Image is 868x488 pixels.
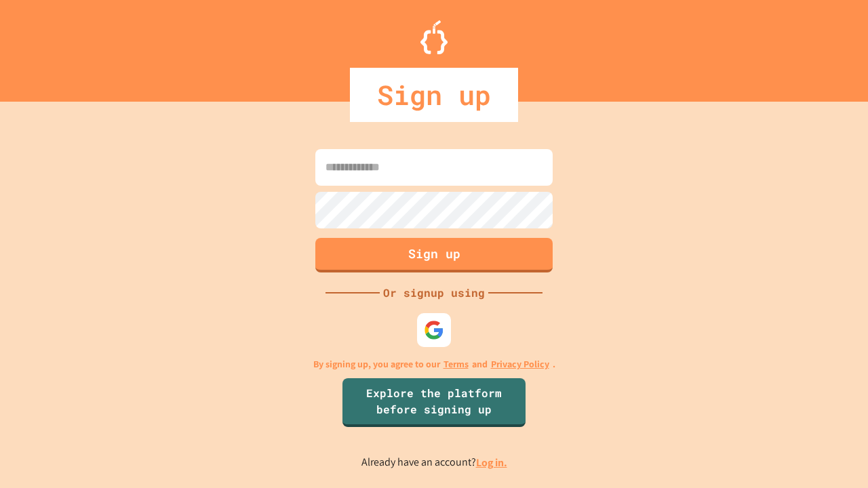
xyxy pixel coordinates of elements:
[315,238,553,272] button: Sign up
[380,285,488,301] div: Or signup using
[420,20,448,54] img: Logo.svg
[424,320,444,340] img: google-icon.svg
[313,357,555,371] p: By signing up, you agree to our and .
[476,455,507,470] a: Log in.
[491,357,549,371] a: Privacy Policy
[350,68,518,122] div: Sign up
[342,378,526,427] a: Explore the platform before signing up
[443,357,469,371] a: Terms
[361,454,507,471] p: Already have an account?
